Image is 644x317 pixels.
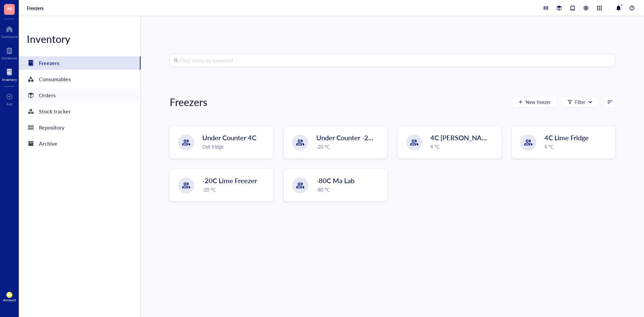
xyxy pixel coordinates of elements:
[430,133,494,142] span: 4C [PERSON_NAME]
[2,56,17,60] div: Notebook
[27,5,45,11] a: Freezers
[1,24,18,39] a: Dashboard
[39,58,59,68] div: Freezers
[1,35,18,39] div: Dashboard
[526,99,551,105] span: New freezer
[19,56,141,70] a: Freezers
[544,133,589,142] span: 4C Lime Fridge
[430,143,497,150] div: 4 °C
[316,133,377,142] span: Under Counter -20C
[19,105,141,118] a: Stock tracker
[513,97,556,107] button: New freezer
[39,74,71,84] div: Consumables
[19,121,141,134] a: Repository
[19,89,141,102] a: Orders
[19,72,141,86] a: Consumables
[575,98,585,106] div: Filter
[39,123,64,132] div: Repository
[6,102,13,106] div: Add
[7,4,12,13] span: M
[202,186,269,193] div: -20 °C
[2,67,17,82] a: Inventory
[2,77,17,82] div: Inventory
[19,137,141,150] a: Archive
[39,91,56,100] div: Orders
[2,45,17,60] a: Notebook
[316,176,355,185] span: -80C Ma Lab
[202,176,257,185] span: -20C Lime Freezer
[3,298,16,302] div: Account
[170,95,207,109] div: Freezers
[316,143,383,150] div: -20 °C
[202,133,256,142] span: Under Counter 4C
[19,32,141,46] div: Inventory
[316,186,383,193] div: -80 °C
[39,139,57,148] div: Archive
[8,293,11,296] span: EN
[202,143,269,150] div: Deli fridge
[544,143,611,150] div: 4 °C
[39,107,71,116] div: Stock tracker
